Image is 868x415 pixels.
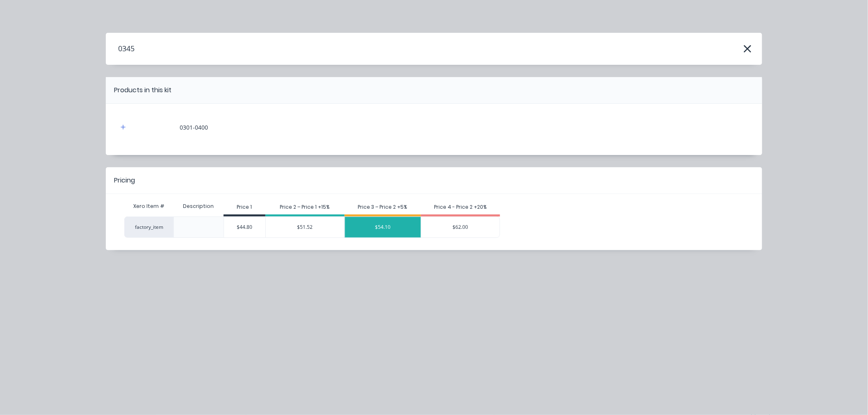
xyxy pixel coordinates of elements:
div: Price 2 – Price 1 +15% [280,203,330,211]
div: $54.10 [345,217,421,237]
div: Description [176,196,220,217]
div: factory_item [124,217,174,238]
div: Pricing [114,176,135,185]
div: Xero Item # [124,198,174,214]
div: Price 4 - Price 2 +20% [434,203,487,211]
div: Price 3 – Price 2 +5% [358,203,407,211]
div: $62.00 [421,217,500,237]
div: $44.80 [224,217,265,237]
h4: 0345 [106,41,135,57]
div: Price 1 [237,203,252,211]
div: $51.52 [266,217,345,237]
div: 0301-0400 [180,123,208,132]
div: Products in this kit [114,85,171,95]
